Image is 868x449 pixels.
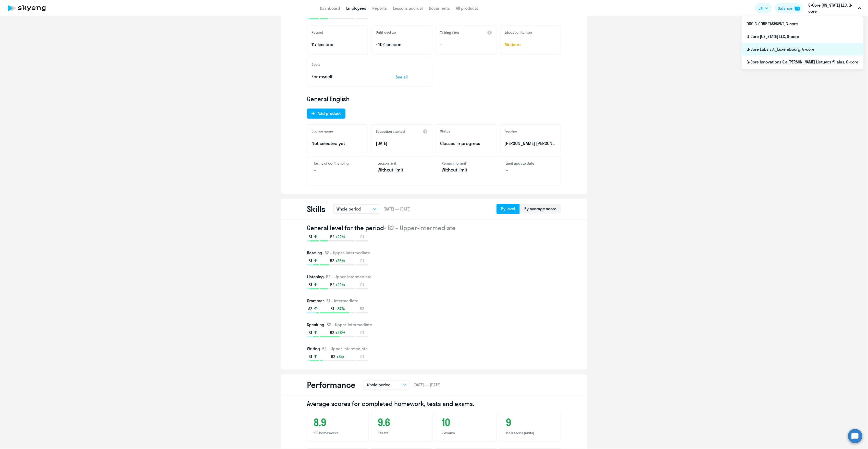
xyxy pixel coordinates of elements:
p: 2 exams [442,431,490,435]
p: [DATE] [376,140,428,147]
span: B2 [330,234,334,240]
h4: Lesson limit [378,161,426,166]
p: 3 tests [378,431,426,435]
p: Whole period [367,382,391,388]
span: C1 [360,234,364,240]
a: Lessons accrual [393,6,423,11]
h5: Course name [312,129,333,134]
p: Not selected yet [312,140,364,147]
h3: Speaking [307,322,561,328]
h5: Talking time [440,30,459,35]
p: 117 lessons [312,41,364,48]
button: Whole period [333,204,379,214]
span: EN [759,5,763,11]
h4: Terms of co-financing [314,161,362,166]
p: – [314,167,362,173]
p: Classes in progress [440,140,492,147]
p: For myself [312,73,380,80]
p: 157 lessons (units) [506,431,554,435]
p: 139 homeworks [314,431,362,435]
span: • B2 – Upper-Intermediate [324,274,371,279]
a: Documents [429,6,450,11]
a: Employees [346,6,366,11]
h5: Education tempo [504,30,532,35]
span: A2 [308,306,312,311]
span: C1 [360,354,364,359]
span: C1 [360,330,364,335]
span: +26% [336,258,345,263]
span: B2 [330,282,334,287]
ul: EN [742,16,864,69]
p: See all [396,74,428,80]
h2: Skills [307,204,325,214]
p: Without limit [442,167,490,173]
span: B1 [308,330,312,335]
span: B1 [308,282,312,287]
span: B1 [330,306,334,311]
span: +22% [336,234,345,240]
h5: Until level up [376,30,396,35]
h5: Teacher [504,129,517,134]
button: Balancebalance [775,3,803,13]
span: B1 [308,258,312,263]
span: B2 [330,258,334,263]
h5: Passed [312,30,323,35]
div: By level [501,206,515,212]
h3: Reading [307,250,561,256]
span: [DATE] — [DATE] [383,206,411,212]
h4: Limit update date [506,161,554,166]
button: Add product [307,109,345,119]
button: G-Core [US_STATE] LLC, G-core [806,2,864,14]
span: • B2 – Upper-Intermediate [384,224,456,232]
span: +8% [337,354,344,359]
button: EN [755,3,772,13]
p: G-Core [US_STATE] LLC, G-core [809,2,856,14]
span: B2 [331,354,336,359]
h3: Listening [307,274,561,280]
span: [DATE] — [DATE] [414,382,441,388]
h5: Education started [376,129,405,134]
div: Balance [778,5,793,11]
img: balance [795,6,800,11]
h2: Average scores for completed homework, tests and exams. [307,400,561,408]
p: – [506,167,554,173]
span: B2 [330,330,334,335]
h5: Goals [312,62,320,67]
span: C1 [360,282,364,287]
span: +56% [335,330,345,335]
p: Whole period [337,206,361,212]
a: Reports [373,6,387,11]
span: C1 [360,258,364,263]
button: Whole period [364,380,410,390]
p: ~102 lessons [376,41,428,48]
h3: Grammar [307,298,561,304]
span: • B2 – Upper-Intermediate [322,250,370,255]
h3: Writing [307,346,561,352]
h2: General level for the period [307,224,561,232]
h3: 8.9 [314,416,362,429]
span: +84% [335,306,345,311]
span: B1 [308,234,312,240]
h3: 9 [506,416,554,429]
a: Dashboard [320,6,340,11]
h5: Status [440,129,450,134]
h3: 10 [442,416,490,429]
span: • B1 – Intermediate [324,298,358,303]
span: +22% [336,282,345,287]
h4: Remaining limit [442,161,490,166]
div: Add product [318,110,341,116]
h2: Performance [307,380,355,390]
span: • B2 – Upper-Intermediate [324,322,372,327]
p: [PERSON_NAME] [PERSON_NAME] [504,140,556,147]
h3: 9.6 [378,416,426,429]
a: All products [456,6,478,11]
p: – [440,41,492,48]
span: B1 [308,354,312,359]
p: Without limit [378,167,426,173]
div: By average score [524,206,556,212]
span: Medium [504,41,556,48]
span: General English [307,95,350,103]
span: B2 [360,306,364,311]
span: • B2 – Upper-Intermediate [320,346,368,351]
